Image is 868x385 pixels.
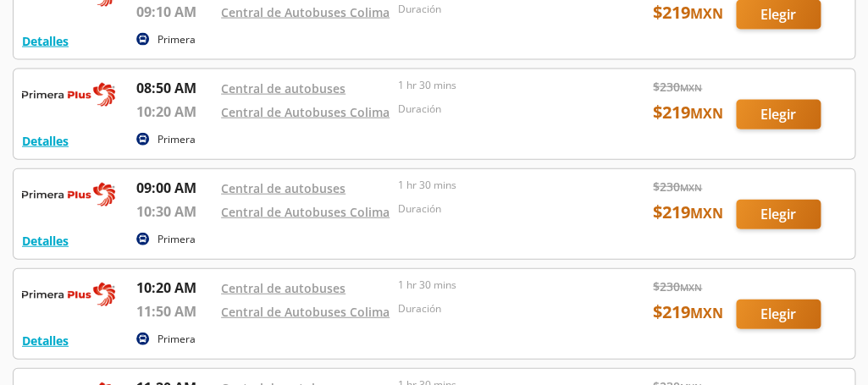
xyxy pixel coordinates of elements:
button: Detalles [22,132,69,150]
p: Primera [158,132,196,147]
button: Detalles [22,232,69,250]
a: Central de Autobuses Colima [221,204,390,220]
a: Central de Autobuses Colima [221,304,390,320]
a: Central de Autobuses Colima [221,104,390,120]
button: Detalles [22,332,69,349]
a: Central de autobuses [221,280,346,296]
a: Central de autobuses [221,80,346,96]
a: Central de autobuses [221,180,346,196]
a: Central de Autobuses Colima [221,4,390,20]
p: Primera [158,32,196,47]
p: Primera [158,332,196,347]
p: Primera [158,232,196,247]
button: Detalles [22,32,69,50]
